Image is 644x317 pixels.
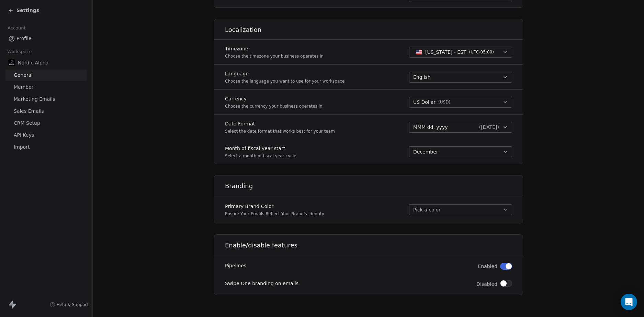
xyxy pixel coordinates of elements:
div: Open Intercom Messenger [621,294,637,310]
label: Language [225,70,344,77]
button: Pick a color [409,204,512,215]
a: Marketing Emails [5,94,87,105]
label: Date Format [225,120,335,127]
span: Nordic Alpha [18,59,48,66]
a: Member [5,82,87,93]
a: Profile [5,33,87,44]
span: Import [14,144,30,151]
a: General [5,70,87,81]
span: ( USD ) [438,99,450,105]
a: API Keys [5,130,87,141]
p: Choose the currency your business operates in [225,103,323,109]
label: Timezone [225,45,324,52]
span: Profile [16,35,32,42]
p: Select a month of fiscal year cycle [225,153,296,159]
span: US Dollar [413,99,436,106]
span: Sales Emails [14,108,44,115]
span: CRM Setup [14,120,40,127]
label: Currency [225,95,323,102]
span: Enabled [478,263,497,270]
span: Marketing Emails [14,96,55,103]
span: Disabled [476,281,497,288]
label: Month of fiscal year start [225,145,296,152]
label: Primary Brand Color [225,203,324,210]
img: Nordic%20Alpha%20Discord%20Icon.png [8,59,15,66]
span: Account [4,23,29,33]
span: API Keys [14,132,34,139]
span: December [413,148,438,155]
a: Sales Emails [5,106,87,117]
a: Settings [8,7,39,14]
span: Member [14,84,34,91]
h1: Branding [225,182,523,190]
span: [US_STATE] - EST [425,49,466,56]
a: Import [5,142,87,153]
label: Pipelines [225,262,246,269]
span: Workspace [4,47,35,57]
h1: Enable/disable features [225,241,523,249]
p: Ensure Your Emails Reflect Your Brand's Identity [225,211,324,217]
p: Select the date format that works best for your team [225,129,335,134]
p: Choose the timezone your business operates in [225,53,324,59]
label: Swipe One branding on emails [225,280,298,287]
span: Settings [16,7,39,14]
button: US Dollar(USD) [409,97,512,108]
h1: Localization [225,26,523,34]
p: Choose the language you want to use for your workspace [225,78,344,84]
span: ( UTC-05:00 ) [469,49,494,55]
span: MMM dd, yyyy [413,124,448,131]
span: General [14,72,33,79]
a: Help & Support [50,302,88,307]
button: [US_STATE] - EST(UTC-05:00) [409,47,512,58]
a: CRM Setup [5,118,87,129]
span: English [413,74,431,81]
span: ( [DATE] ) [479,124,499,131]
span: Help & Support [57,302,88,307]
